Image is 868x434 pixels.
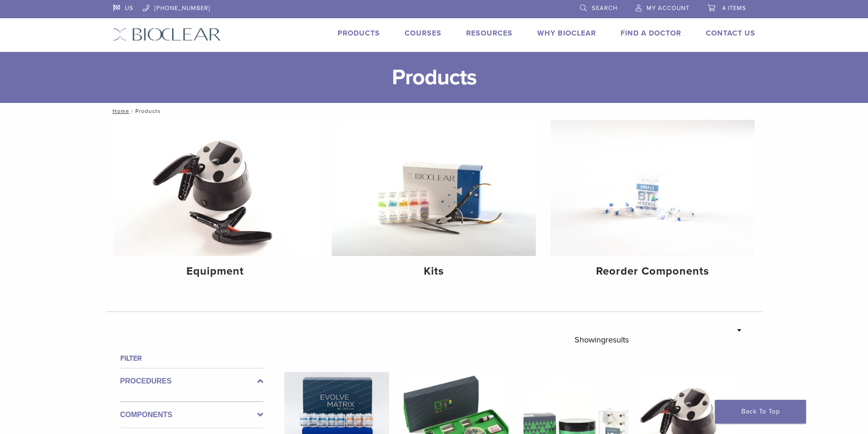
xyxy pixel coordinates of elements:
[129,109,135,113] span: /
[120,409,263,420] label: Components
[722,5,746,12] span: 4 items
[405,29,442,38] a: Courses
[106,103,762,119] nav: Products
[120,376,263,387] label: Procedures
[647,5,689,12] span: My Account
[339,263,529,280] h4: Kits
[550,120,755,256] img: Reorder Components
[121,263,310,280] h4: Equipment
[592,5,617,12] span: Search
[550,120,755,286] a: Reorder Components
[715,400,806,424] a: Back To Top
[575,330,629,349] p: Showing results
[706,29,755,38] a: Contact Us
[113,28,221,41] img: Bioclear
[113,120,318,256] img: Equipment
[113,120,318,286] a: Equipment
[537,29,596,38] a: Why Bioclear
[466,29,513,38] a: Resources
[621,29,681,38] a: Find A Doctor
[332,120,536,256] img: Kits
[558,263,747,280] h4: Reorder Components
[110,108,129,114] a: Home
[120,353,263,364] h4: Filter
[338,29,380,38] a: Products
[332,120,536,286] a: Kits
